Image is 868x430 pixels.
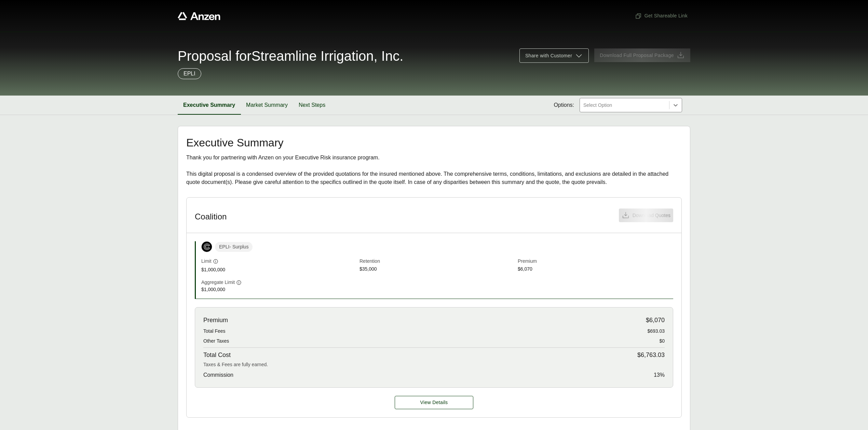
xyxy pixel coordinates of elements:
[202,242,212,252] img: Coalition
[420,399,448,406] span: View Details
[519,48,589,63] button: Share with Customer
[659,338,665,345] span: $0
[203,338,229,345] span: Other Taxes
[525,52,572,59] span: Share with Customer
[178,49,403,63] span: Proposal for Streamline Irrigation, Inc.
[293,96,331,115] button: Next Steps
[647,328,665,335] span: $693.03
[201,258,212,265] span: Limit
[184,70,195,78] p: EPLI
[395,396,473,409] a: Coalition details
[395,396,473,409] button: View Details
[637,350,665,360] span: $6,763.03
[195,212,227,222] h3: Coalition
[178,12,220,20] a: Anzen website
[360,266,515,273] span: $35,000
[203,328,226,335] span: Total Fees
[518,266,673,273] span: $6,070
[203,371,233,379] span: Commission
[632,10,690,22] button: Get Shareable Link
[186,154,682,186] div: Thank you for partnering with Anzen on your Executive Risk insurance program. This digital propos...
[201,266,357,273] span: $1,000,000
[203,316,228,325] span: Premium
[201,279,235,286] span: Aggregate Limit
[646,316,665,325] span: $6,070
[201,286,357,293] span: $1,000,000
[241,96,293,115] button: Market Summary
[518,258,673,266] span: Premium
[635,12,688,19] span: Get Shareable Link
[360,258,515,266] span: Retention
[186,137,682,148] h2: Executive Summary
[600,52,674,59] span: Download Full Proposal Package
[203,350,231,360] span: Total Cost
[654,371,665,379] span: 13 %
[554,101,574,109] span: Options:
[203,361,665,368] div: Taxes & Fees are fully earned.
[215,242,253,252] span: EPLI - Surplus
[178,96,241,115] button: Executive Summary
